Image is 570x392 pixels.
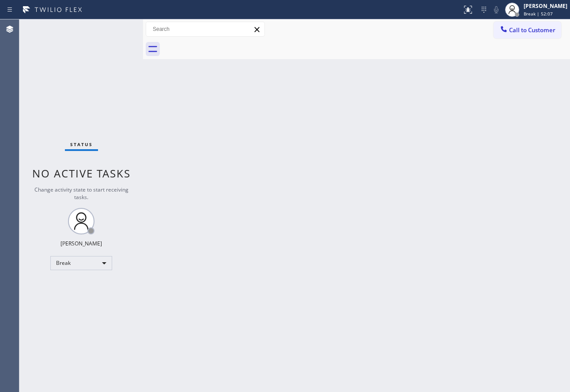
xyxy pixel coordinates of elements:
[32,166,131,181] span: No active tasks
[490,4,502,16] button: Mute
[34,186,128,201] span: Change activity state to start receiving tasks.
[524,2,567,10] div: [PERSON_NAME]
[60,240,102,247] div: [PERSON_NAME]
[524,11,553,17] span: Break | 52:07
[50,256,112,270] div: Break
[146,22,264,36] input: Search
[509,26,555,34] span: Call to Customer
[70,141,93,147] span: Status
[494,22,561,38] button: Call to Customer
